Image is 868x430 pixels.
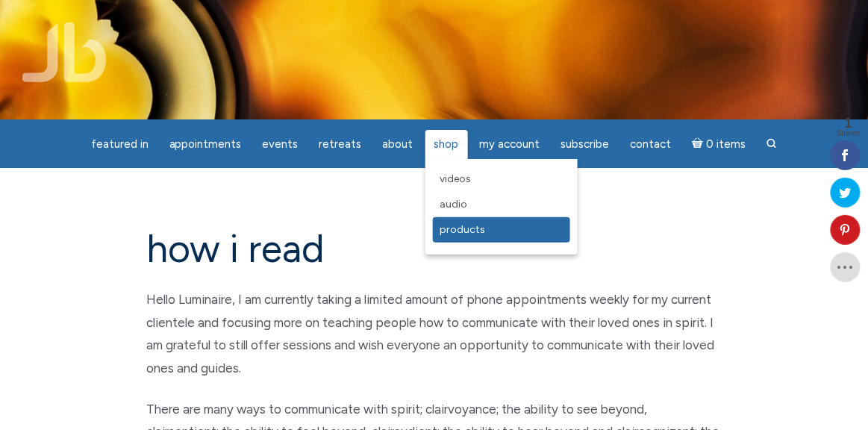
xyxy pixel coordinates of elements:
[146,288,721,379] p: Hello Luminaire, I am currently taking a limited amount of phone appointments weekly for my curre...
[561,137,610,151] span: Subscribe
[631,137,672,151] span: Contact
[837,116,861,130] span: 1
[374,130,422,159] a: About
[440,198,468,211] span: Audio
[319,137,362,151] span: Retreats
[480,137,540,151] span: My Account
[91,137,149,151] span: featured in
[693,137,707,151] i: Cart
[552,130,619,159] a: Subscribe
[22,22,107,82] img: Jamie Butler. The Everyday Medium
[622,130,681,159] a: Contact
[440,223,486,236] span: Products
[684,128,755,159] a: Cart0 items
[471,130,549,159] a: My Account
[434,137,459,151] span: Shop
[263,137,299,151] span: Events
[433,192,570,217] a: Audio
[254,130,307,159] a: Events
[146,228,721,270] h1: how i read
[82,130,157,159] a: featured in
[310,130,371,159] a: Retreats
[160,130,251,159] a: Appointments
[433,217,570,243] a: Products
[837,130,861,137] span: Shares
[433,166,570,192] a: Videos
[383,137,413,151] span: About
[169,137,242,151] span: Appointments
[425,130,468,159] a: Shop
[706,139,746,150] span: 0 items
[440,172,472,185] span: Videos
